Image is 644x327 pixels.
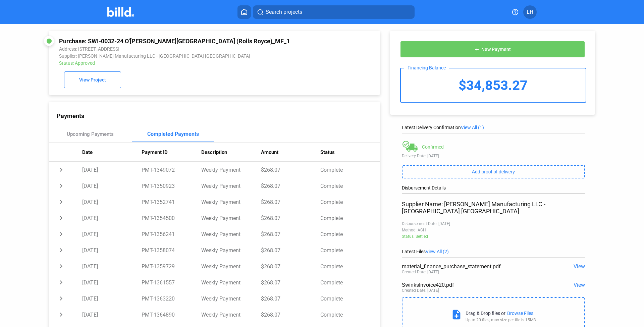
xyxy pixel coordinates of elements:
[402,228,585,232] div: Method: ACH
[527,8,533,16] span: LH
[402,125,585,130] div: Latest Delivery Confirmation
[261,194,321,210] td: $268.07
[402,154,585,158] div: Delivery Date: [DATE]
[320,226,380,242] td: Complete
[57,112,380,119] div: Payments
[59,53,308,59] div: Supplier: [PERSON_NAME] Manufacturing LLC - [GEOGRAPHIC_DATA] [GEOGRAPHIC_DATA]
[142,290,201,307] td: PMT-1363220
[59,60,308,66] div: Status: Approved
[402,263,548,270] div: material_finance_purchase_statement.pdf
[82,194,142,210] td: [DATE]
[400,41,585,58] button: New Payment
[481,47,511,52] span: New Payment
[142,307,201,323] td: PMT-1364890
[320,290,380,307] td: Complete
[261,210,321,226] td: $268.07
[402,234,585,239] div: Status: Settled
[201,226,261,242] td: Weekly Payment
[261,242,321,258] td: $268.07
[472,169,515,174] span: Add proof of delivery
[404,65,449,70] div: Financing Balance
[142,162,201,178] td: PMT-1349072
[201,143,261,162] th: Description
[466,311,505,316] div: Drag & Drop files or
[261,162,321,178] td: $268.07
[201,258,261,274] td: Weekly Payment
[253,5,415,19] button: Search projects
[523,5,537,19] button: LH
[461,125,484,130] span: View All (1)
[320,143,380,162] th: Status
[402,185,585,190] div: Disbursement Details
[82,210,142,226] td: [DATE]
[422,144,444,150] div: Confirmed
[82,274,142,290] td: [DATE]
[142,274,201,290] td: PMT-1361557
[59,46,308,52] div: Address: [STREET_ADDRESS]
[402,221,585,226] div: Disbursement Date: [DATE]
[82,162,142,178] td: [DATE]
[320,307,380,323] td: Complete
[82,258,142,274] td: [DATE]
[142,226,201,242] td: PMT-1356241
[142,258,201,274] td: PMT-1359729
[451,309,462,320] mat-icon: note_add
[82,242,142,258] td: [DATE]
[82,143,142,162] th: Date
[82,307,142,323] td: [DATE]
[402,165,585,178] button: Add proof of delivery
[201,210,261,226] td: Weekly Payment
[201,242,261,258] td: Weekly Payment
[82,226,142,242] td: [DATE]
[320,194,380,210] td: Complete
[574,282,585,288] span: View
[201,274,261,290] td: Weekly Payment
[402,282,548,288] div: SwinksInvoice420.pdf
[402,249,585,254] div: Latest Files
[82,290,142,307] td: [DATE]
[402,201,585,215] div: Supplier Name: [PERSON_NAME] Manufacturing LLC - [GEOGRAPHIC_DATA] [GEOGRAPHIC_DATA]
[261,290,321,307] td: $268.07
[261,274,321,290] td: $268.07
[320,274,380,290] td: Complete
[320,242,380,258] td: Complete
[142,178,201,194] td: PMT-1350923
[507,311,535,316] div: Browse Files.
[107,7,134,17] img: Billd Company Logo
[142,143,201,162] th: Payment ID
[261,258,321,274] td: $268.07
[67,131,114,137] div: Upcoming Payments
[201,194,261,210] td: Weekly Payment
[401,68,586,102] div: $34,853.27
[574,263,585,270] span: View
[261,143,321,162] th: Amount
[79,77,106,83] span: View Project
[320,210,380,226] td: Complete
[201,162,261,178] td: Weekly Payment
[142,210,201,226] td: PMT-1354500
[64,71,121,88] button: View Project
[320,162,380,178] td: Complete
[142,242,201,258] td: PMT-1358074
[142,194,201,210] td: PMT-1352741
[320,178,380,194] td: Complete
[426,249,449,254] span: View All (2)
[402,270,439,274] div: Created Date: [DATE]
[201,178,261,194] td: Weekly Payment
[147,131,199,137] div: Completed Payments
[59,38,308,45] div: Purchase: SWI-0032-24 O'[PERSON_NAME][GEOGRAPHIC_DATA] (Rolls Royce)_MF_1
[261,226,321,242] td: $268.07
[201,290,261,307] td: Weekly Payment
[466,318,536,322] div: Up to 20 files, max size per file is 15MB
[261,307,321,323] td: $268.07
[261,178,321,194] td: $268.07
[201,307,261,323] td: Weekly Payment
[82,178,142,194] td: [DATE]
[474,47,480,52] mat-icon: add
[320,258,380,274] td: Complete
[266,8,302,16] span: Search projects
[402,288,439,293] div: Created Date: [DATE]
